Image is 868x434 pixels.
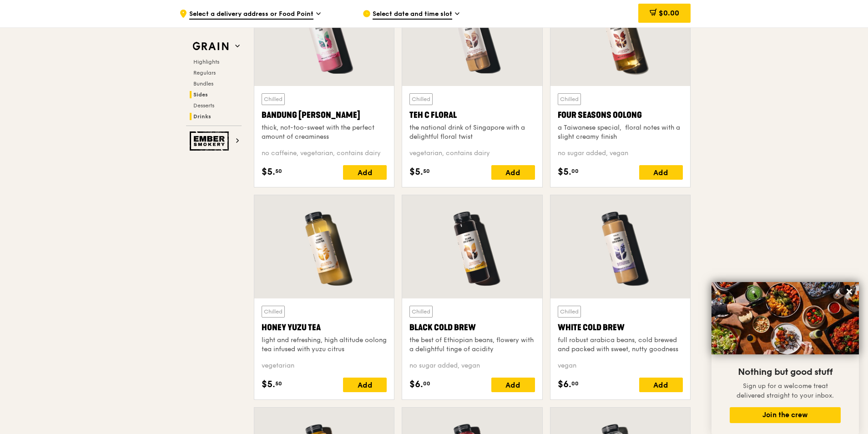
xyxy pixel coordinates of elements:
[193,59,219,65] span: Highlights
[737,382,834,399] span: Sign up for a welcome treat delivered straight to your inbox.
[409,165,423,179] span: $5.
[659,9,679,17] span: $0.00
[409,306,433,318] div: Chilled
[571,380,579,387] span: 00
[275,167,282,175] span: 50
[262,123,387,141] div: thick, not-too-sweet with the perfect amount of creaminess
[262,93,285,105] div: Chilled
[491,165,535,180] div: Add
[343,378,387,392] div: Add
[639,165,683,180] div: Add
[409,336,535,354] div: the best of Ethiopian beans, flowery with a delightful tinge of acidity
[558,123,683,141] div: a Taiwanese special, floral notes with a slight creamy finish
[712,282,859,354] img: DSC07876-Edit02-Large.jpeg
[423,380,430,387] span: 00
[193,81,213,87] span: Bundles
[409,378,423,391] span: $6.
[491,378,535,392] div: Add
[262,109,387,121] div: Bandung [PERSON_NAME]
[571,167,579,175] span: 00
[193,102,214,109] span: Desserts
[409,93,433,105] div: Chilled
[558,378,571,391] span: $6.
[262,306,285,318] div: Chilled
[262,165,275,179] span: $5.
[738,367,833,378] span: Nothing but good stuff
[558,306,581,318] div: Chilled
[409,109,535,121] div: Teh C Floral
[558,321,683,334] div: White Cold Brew
[262,336,387,354] div: light and refreshing, high altitude oolong tea infused with yuzu citrus
[730,407,841,423] button: Join the crew
[558,361,683,370] div: vegan
[409,149,535,158] div: vegetarian, contains dairy
[343,165,387,180] div: Add
[558,149,683,158] div: no sugar added, vegan
[193,113,211,120] span: Drinks
[190,131,232,151] img: Ember Smokery web logo
[275,380,282,387] span: 50
[189,10,313,20] span: Select a delivery address or Food Point
[423,167,430,175] span: 50
[842,284,857,299] button: Close
[193,70,216,76] span: Regulars
[190,38,232,55] img: Grain web logo
[409,361,535,370] div: no sugar added, vegan
[193,91,208,98] span: Sides
[558,93,581,105] div: Chilled
[558,165,571,179] span: $5.
[409,321,535,334] div: Black Cold Brew
[373,10,452,20] span: Select date and time slot
[262,149,387,158] div: no caffeine, vegetarian, contains dairy
[558,109,683,121] div: Four Seasons Oolong
[262,321,387,334] div: Honey Yuzu Tea
[639,378,683,392] div: Add
[262,378,275,391] span: $5.
[409,123,535,141] div: the national drink of Singapore with a delightful floral twist
[558,336,683,354] div: full robust arabica beans, cold brewed and packed with sweet, nutty goodness
[262,361,387,370] div: vegetarian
